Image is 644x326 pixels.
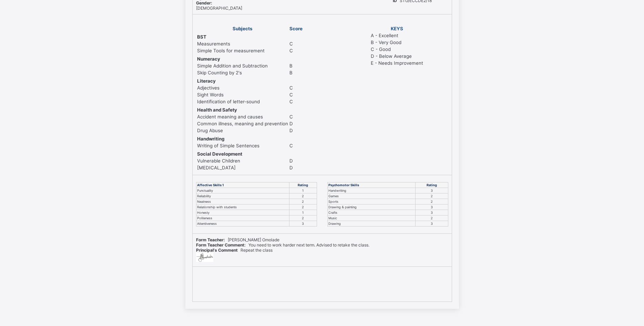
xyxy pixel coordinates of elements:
[197,165,288,171] td: [MEDICAL_DATA]
[196,248,273,253] span: Repeat the class
[289,182,317,188] th: Rating
[196,182,289,188] th: Affective Skills 1
[289,215,317,221] td: 2
[370,60,423,66] td: E - Needs Improvement
[327,210,415,215] td: Crafts
[196,188,289,193] td: Punctuality
[327,204,415,210] td: Drawing & painting
[327,215,415,221] td: Music
[415,193,448,199] td: 2
[196,193,289,199] td: Reliability
[196,221,289,226] td: Attentiveness
[197,107,237,113] b: Health and Safety
[415,188,448,193] td: 3
[415,215,448,221] td: 2
[415,221,448,226] td: 3
[196,0,212,6] b: Gender:
[197,98,288,105] td: Identification of letter-sound
[289,70,303,76] td: B
[197,136,224,141] b: Handwriting
[197,127,288,134] td: Drug Abuse
[415,182,448,188] th: Rating
[289,48,303,54] td: C
[197,143,288,149] td: Writing of Simple Sentences
[289,92,303,98] td: C
[370,32,423,39] td: A - Excellent
[197,120,288,127] td: Common illness, meaning and prevention
[197,92,288,98] td: Sight Words
[415,204,448,210] td: 3
[289,221,317,226] td: 3
[196,199,289,204] td: Neatness
[289,114,303,120] td: C
[196,237,279,242] span: [PERSON_NAME] Omolade
[197,158,288,164] td: Vulnerable Children
[197,70,288,76] td: Skip Counting by 2's
[197,56,220,62] b: Numeracy
[289,165,303,171] td: D
[289,25,303,32] th: Score
[197,41,288,47] td: Measurements
[327,182,415,188] th: Psychomotor Skills
[415,199,448,204] td: 2
[415,210,448,215] td: 3
[289,199,317,204] td: 2
[289,143,303,149] td: C
[289,193,317,199] td: 2
[197,34,206,40] b: BST
[327,193,415,199] td: Games
[197,151,242,157] b: Social Development
[370,25,423,32] th: KEYS
[289,158,303,164] td: D
[197,85,288,91] td: Adjectives
[196,248,238,253] b: Principal's Comment
[327,221,415,226] td: Drawing
[289,85,303,91] td: C
[197,78,216,84] b: Literacy
[196,210,289,215] td: Honesty
[289,204,317,210] td: 2
[196,204,289,210] td: Relationship with students
[289,41,303,47] td: C
[196,242,369,248] span: You need to work harder next term. Advised to retake the class.
[289,210,317,215] td: 1
[196,215,289,221] td: Politeness
[327,199,415,204] td: Sports
[289,98,303,105] td: C
[289,188,317,193] td: 1
[289,120,303,127] td: D
[370,46,423,52] td: C - Good
[327,188,415,193] td: Handwriting
[197,114,288,120] td: Accident meaning and causes
[370,53,423,59] td: D - Below Average
[370,39,423,45] td: B - Very Good
[196,242,246,248] b: Form Teacher Comment:
[196,237,225,242] b: Form Teacher:
[197,48,288,54] td: Simple Tools for measurement
[289,127,303,134] td: D
[197,25,288,32] th: Subjects
[196,0,242,11] span: [DEMOGRAPHIC_DATA]
[289,63,303,69] td: B
[197,63,288,69] td: Simple Addition and Subtraction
